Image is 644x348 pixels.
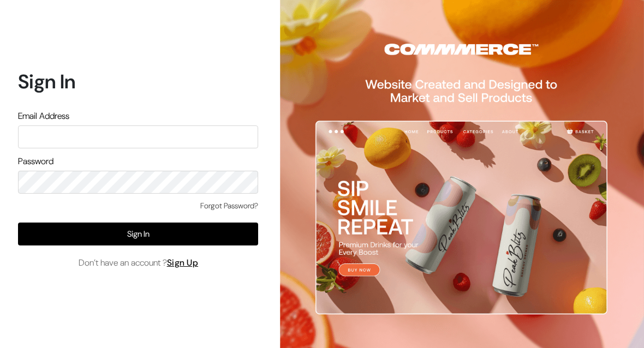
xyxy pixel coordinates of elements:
a: Forgot Password? [200,200,258,212]
h1: Sign In [18,70,258,93]
button: Sign In [18,223,258,245]
span: Don’t have an account ? [79,256,199,269]
a: Sign Up [167,257,199,268]
label: Email Address [18,110,69,123]
label: Password [18,155,53,168]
